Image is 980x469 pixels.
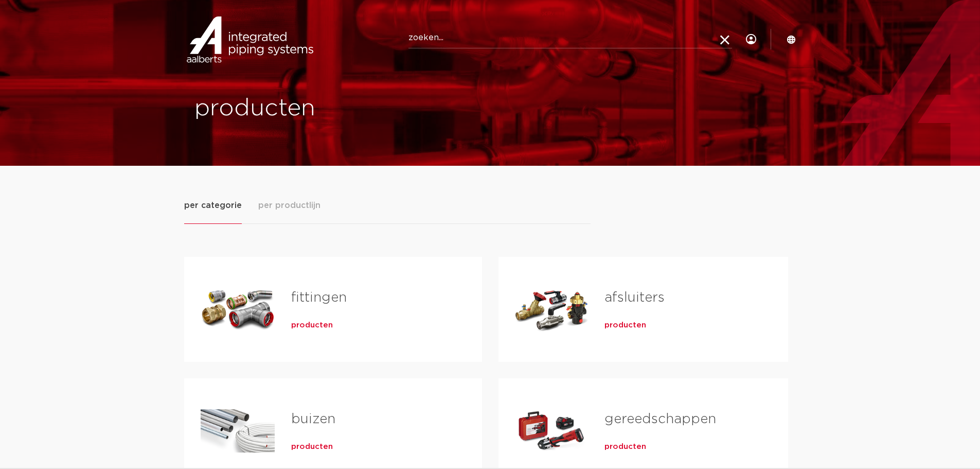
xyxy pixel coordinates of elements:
a: fittingen [291,291,347,304]
a: producten [291,442,333,452]
a: producten [604,320,646,331]
a: producten [291,320,333,331]
a: producten [604,442,646,452]
span: per productlijn [258,199,320,212]
a: afsluiters [604,291,665,304]
a: buizen [291,412,335,426]
a: gereedschappen [604,412,716,426]
input: zoeken... [408,28,732,48]
span: per categorie [184,199,242,212]
h1: producten [194,92,485,125]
